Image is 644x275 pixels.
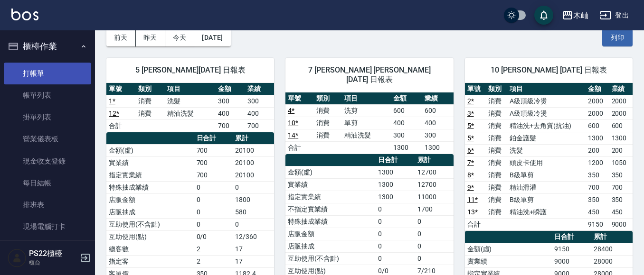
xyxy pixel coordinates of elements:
td: 1300 [391,141,422,154]
td: 店販抽成 [285,240,376,252]
th: 單號 [465,83,486,95]
td: 消費 [314,129,342,141]
button: 前天 [106,29,136,46]
td: A級頂級冷燙 [507,107,586,119]
td: 0/0 [194,230,233,243]
td: 洗髮 [165,95,216,107]
td: 300 [216,95,245,107]
th: 項目 [165,83,216,95]
th: 項目 [342,92,391,105]
td: 350 [609,169,633,181]
th: 累計 [415,154,453,166]
td: 0 [415,240,453,252]
a: 營業儀表板 [4,128,91,150]
th: 業績 [245,83,275,95]
td: 合計 [106,119,136,132]
td: 消費 [486,206,507,218]
a: 排班表 [4,194,91,216]
td: 700 [194,169,233,181]
td: 精油洗+去角質(抗油) [507,119,586,132]
td: 17 [233,243,274,255]
img: Person [8,248,27,267]
td: 頭皮卡使用 [507,156,586,169]
td: 金額(虛) [465,243,552,255]
td: 指定客 [106,255,194,267]
th: 金額 [586,83,609,95]
table: a dense table [465,83,633,231]
span: 5 [PERSON_NAME][DATE] 日報表 [118,65,263,75]
td: 0 [376,252,416,265]
td: 200 [609,144,633,156]
td: 消費 [486,181,507,193]
td: 12700 [415,166,453,178]
td: 700 [216,119,245,132]
td: 700 [245,119,275,132]
span: 7 [PERSON_NAME] [PERSON_NAME] [DATE] 日報表 [297,65,442,84]
td: 精油洗髮 [165,107,216,119]
td: 700 [586,181,609,193]
td: B級單剪 [507,193,586,206]
td: 28400 [591,243,633,255]
td: 總客數 [106,243,194,255]
button: save [534,6,553,25]
td: 洗剪 [342,104,391,117]
td: 2000 [609,107,633,119]
td: 450 [609,206,633,218]
td: 0 [415,228,453,240]
button: 櫃檯作業 [4,34,91,59]
a: 每日結帳 [4,172,91,194]
td: 精油滑灌 [507,181,586,193]
th: 單號 [106,83,136,95]
td: 2000 [586,95,609,107]
h5: PS22櫃檯 [29,249,77,258]
th: 項目 [507,83,586,95]
td: 400 [216,107,245,119]
td: 1200 [586,156,609,169]
td: 600 [422,104,454,117]
button: [DATE] [194,29,230,46]
td: 0 [376,240,416,252]
td: 店販金額 [106,193,194,206]
td: 1300 [422,141,454,154]
td: 2 [194,255,233,267]
div: 木屾 [573,9,588,21]
th: 業績 [609,83,633,95]
td: 鉑金護髮 [507,132,586,144]
button: 列印 [602,29,633,46]
td: 0 [194,193,233,206]
td: 特殊抽成業績 [106,181,194,193]
td: 1700 [415,203,453,215]
td: 消費 [486,119,507,132]
td: 消費 [314,104,342,117]
a: 現場電腦打卡 [4,216,91,238]
td: 特殊抽成業績 [285,215,376,228]
td: 0 [376,203,416,215]
td: 0 [233,218,274,230]
th: 累計 [591,231,633,243]
th: 日合計 [194,132,233,145]
td: 1300 [376,178,416,191]
th: 金額 [216,83,245,95]
th: 類別 [314,92,342,105]
th: 累計 [233,132,274,145]
td: 28000 [591,255,633,267]
td: 指定實業績 [106,169,194,181]
td: 350 [586,193,609,206]
td: 單剪 [342,117,391,129]
td: 實業績 [465,255,552,267]
td: 1800 [233,193,274,206]
a: 帳單列表 [4,84,91,106]
td: 12700 [415,178,453,191]
td: 20100 [233,156,274,169]
td: 消費 [486,144,507,156]
td: 不指定實業績 [285,203,376,215]
th: 單號 [285,92,313,105]
img: Logo [11,9,38,20]
table: a dense table [106,83,274,132]
td: 合計 [285,141,313,154]
td: 400 [422,117,454,129]
td: 0 [194,181,233,193]
td: 200 [586,144,609,156]
td: 0 [194,206,233,218]
td: 消費 [486,107,507,119]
